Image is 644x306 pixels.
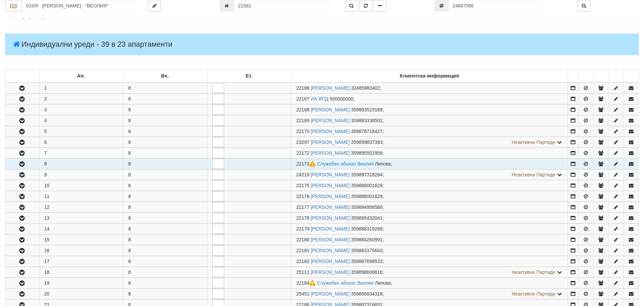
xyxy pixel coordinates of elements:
[39,278,123,288] td: 19
[512,269,555,275] span: Неактивни Партиди
[291,191,568,202] td: ;
[123,170,207,180] td: 8
[311,291,350,297] a: [PERSON_NAME]
[317,280,374,286] a: Служебен абонат Веолия
[291,224,568,234] td: ;
[351,215,382,221] span: 359895432041
[291,115,568,126] td: ;
[311,194,350,199] a: [PERSON_NAME]
[123,235,207,245] td: 8
[351,204,382,210] span: 359894958580
[246,73,253,79] b: Ет.
[512,139,555,145] span: Неактивни Партиди
[39,105,123,115] td: 3
[39,191,123,202] td: 11
[123,105,207,115] td: 8
[39,94,123,104] td: 2
[291,235,568,245] td: ;
[375,161,391,167] span: Липсва
[123,137,207,148] td: 8
[123,148,207,158] td: 8
[296,129,309,134] span: Партида №
[311,96,328,102] a: ИА ВПД
[311,172,350,177] a: [PERSON_NAME]
[123,267,207,278] td: 8
[351,150,382,156] span: 359895551956
[296,280,317,286] span: Партида №
[311,107,350,112] a: [PERSON_NAME]
[351,269,382,275] span: 359898606616
[291,94,568,104] td: ;
[123,202,207,213] td: 8
[5,69,39,83] td: : No sort applied, sorting is disabled
[39,235,123,245] td: 15
[311,118,350,123] a: [PERSON_NAME]
[317,161,374,167] a: Служебен абонат Веолия
[296,107,309,112] span: Партида №
[609,69,624,83] td: : No sort applied, sorting is disabled
[291,267,568,278] td: ;
[351,139,382,145] span: 359899837383
[39,148,123,158] td: 7
[5,34,639,55] h4: Индивидуални уреди - 39 в 23 апартаменти
[296,259,309,264] span: Партида №
[351,172,382,177] span: 359897318284
[123,180,207,191] td: 8
[330,96,353,102] span: 500000000
[291,180,568,191] td: ;
[39,170,123,180] td: 9
[291,159,568,169] td: ;
[296,291,309,297] span: Партида №
[512,291,555,297] span: Неактивни Партиди
[296,204,309,210] span: Партида №
[291,278,568,288] td: ;
[351,291,382,297] span: 359895834318
[123,245,207,256] td: 8
[311,248,350,253] a: [PERSON_NAME]
[123,191,207,202] td: 8
[77,73,85,79] b: Ап.
[311,150,350,156] a: [PERSON_NAME]
[296,237,309,242] span: Партида №
[123,159,207,169] td: 8
[351,129,382,134] span: 359878718427
[291,170,568,180] td: ;
[351,107,382,112] span: 359893523169
[123,126,207,137] td: 8
[39,83,123,93] td: 1
[207,69,291,83] td: Ет.: No sort applied, sorting is disabled
[39,137,123,148] td: 6
[291,202,568,213] td: ;
[123,278,207,288] td: 8
[311,237,350,242] a: [PERSON_NAME]
[311,129,350,134] a: [PERSON_NAME]
[351,259,382,264] span: 359887699533
[291,148,568,158] td: ;
[291,126,568,137] td: ;
[161,73,169,79] b: Вх.
[311,85,350,91] a: [PERSON_NAME]
[296,215,309,221] span: Партида №
[123,224,207,234] td: 8
[123,213,207,223] td: 8
[123,94,207,104] td: 8
[351,237,382,242] span: 359884260991
[296,248,309,253] span: Партида №
[296,85,309,91] span: Партида №
[39,245,123,256] td: 16
[351,118,382,123] span: 359883338501
[311,226,350,232] a: [PERSON_NAME]
[123,256,207,267] td: 8
[291,83,568,93] td: ;
[351,194,382,199] span: 359888001629
[311,269,350,275] a: [PERSON_NAME]
[351,226,382,232] span: 359888319269
[39,202,123,213] td: 12
[39,224,123,234] td: 14
[39,69,123,83] td: Ап.: No sort applied, sorting is disabled
[39,213,123,223] td: 13
[291,105,568,115] td: ;
[311,204,350,210] a: [PERSON_NAME]
[578,69,593,83] td: : No sort applied, sorting is disabled
[311,183,350,188] a: [PERSON_NAME]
